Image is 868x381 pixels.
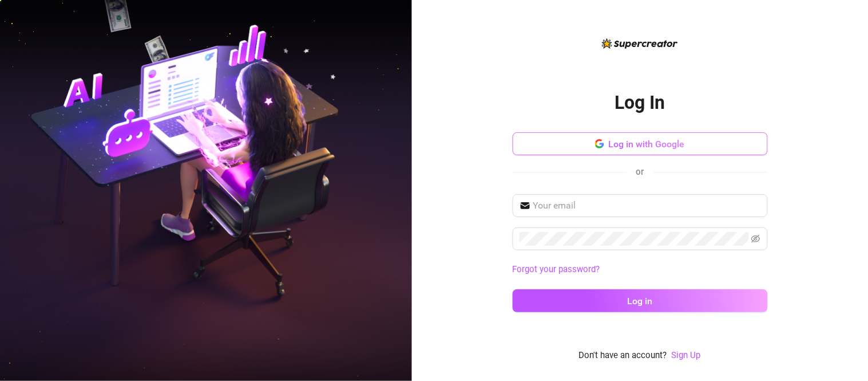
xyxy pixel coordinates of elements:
span: Don't have an account? [579,349,667,363]
span: Log in [628,296,653,307]
h2: Log In [615,91,665,115]
span: eye-invisible [751,234,760,243]
a: Forgot your password? [513,264,600,274]
a: Forgot your password? [513,263,768,277]
img: logo-BBDzfeDw.svg [602,38,678,49]
span: Log in with Google [609,139,685,150]
span: or [636,167,644,177]
button: Log in with Google [513,132,768,155]
button: Log in [513,289,768,312]
input: Your email [533,199,761,213]
a: Sign Up [672,350,701,360]
a: Sign Up [672,349,701,363]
